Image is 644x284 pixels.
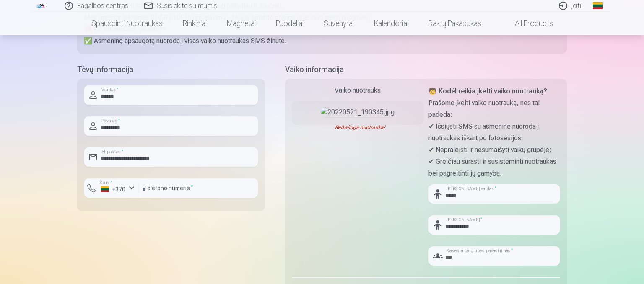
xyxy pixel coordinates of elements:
a: Magnetai [217,12,266,35]
a: All products [491,12,563,35]
p: ✔ Išsiųsti SMS su asmenine nuoroda į nuotraukas iškart po fotosesijos; [428,121,560,144]
a: Spausdinti nuotraukas [81,12,173,35]
p: ✔ Greičiau surasti ir susisteminti nuotraukas bei pagreitinti jų gamybą. [428,156,560,179]
h5: Tėvų informacija [77,64,265,75]
a: Rinkiniai [173,12,217,35]
img: /fa2 [36,3,45,8]
a: Raktų pakabukas [418,12,491,35]
button: Šalis*+370 [84,178,138,198]
a: Puodeliai [266,12,314,35]
a: Suvenyrai [314,12,364,35]
img: 20220521_190345.jpg [321,107,395,117]
div: +370 [101,185,126,194]
p: ✅ Asmeninę apsaugotą nuorodą į visas vaiko nuotraukas SMS žinute. [84,35,560,47]
div: Vaiko nuotrauka [292,85,423,96]
div: Reikalinga nuotrauka! [292,124,423,131]
p: Prašome įkelti vaiko nuotrauką, nes tai padeda: [428,97,560,121]
strong: 🧒 Kodėl reikia įkelti vaiko nuotrauką? [428,87,547,95]
div: 100% [292,277,560,278]
h5: Vaiko informacija [285,64,567,75]
label: Šalis [97,180,114,186]
p: ✔ Nepraleisti ir nesumaišyti vaikų grupėje; [428,144,560,156]
a: Kalendoriai [364,12,418,35]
